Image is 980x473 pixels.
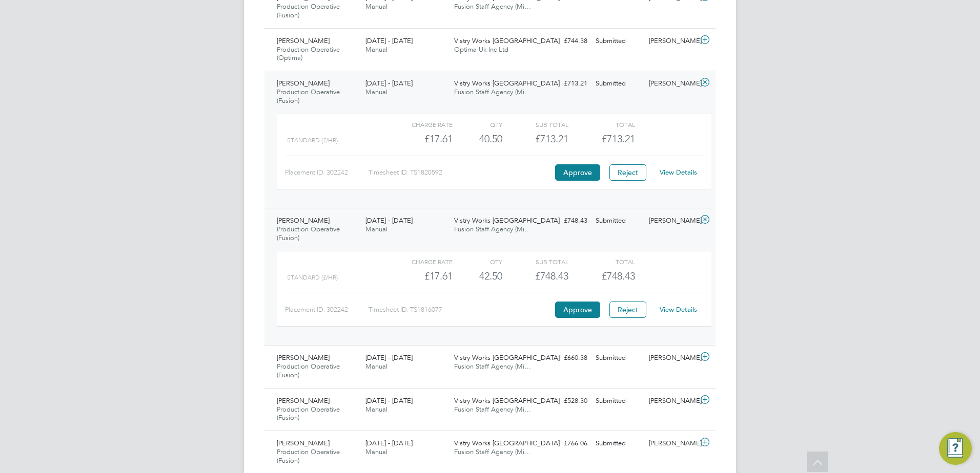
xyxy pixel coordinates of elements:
[591,75,645,92] div: Submitted
[502,255,568,268] div: Sub Total
[591,212,645,229] div: Submitted
[502,131,568,147] div: £713.21
[277,447,340,465] span: Production Operative (Fusion)
[645,33,698,50] div: [PERSON_NAME]
[454,225,531,233] span: Fusion Staff Agency (Mi…
[454,439,560,447] span: Vistry Works [GEOGRAPHIC_DATA]
[538,33,591,50] div: £744.38
[939,432,972,465] button: Engage Resource Center
[365,447,387,456] span: Manual
[277,36,330,45] span: [PERSON_NAME]
[386,131,453,147] div: £17.61
[365,79,413,88] span: [DATE] - [DATE]
[285,302,369,318] div: Placement ID: 302242
[365,2,387,11] span: Manual
[454,216,560,225] span: Vistry Works [GEOGRAPHIC_DATA]
[645,435,698,452] div: [PERSON_NAME]
[365,439,413,447] span: [DATE] - [DATE]
[454,353,560,362] span: Vistry Works [GEOGRAPHIC_DATA]
[453,255,502,268] div: QTY
[538,350,591,367] div: £660.38
[365,362,387,371] span: Manual
[365,216,413,225] span: [DATE] - [DATE]
[287,274,338,281] span: Standard (£/HR)
[365,45,387,54] span: Manual
[277,396,330,405] span: [PERSON_NAME]
[277,216,330,225] span: [PERSON_NAME]
[454,405,531,414] span: Fusion Staff Agency (Mi…
[369,302,553,318] div: Timesheet ID: TS1816077
[277,45,340,62] span: Production Operative (Optima)
[568,118,635,131] div: Total
[555,302,600,318] button: Approve
[277,88,340,105] span: Production Operative (Fusion)
[602,270,635,282] span: £748.43
[502,268,568,285] div: £748.43
[369,164,553,181] div: Timesheet ID: TS1820592
[365,225,387,233] span: Manual
[386,118,453,131] div: Charge rate
[591,435,645,452] div: Submitted
[453,118,502,131] div: QTY
[538,75,591,92] div: £713.21
[285,164,369,181] div: Placement ID: 302242
[568,255,635,268] div: Total
[645,393,698,410] div: [PERSON_NAME]
[365,88,387,96] span: Manual
[645,350,698,367] div: [PERSON_NAME]
[454,79,560,88] span: Vistry Works [GEOGRAPHIC_DATA]
[454,45,508,54] span: Optima Uk Inc Ltd
[555,164,600,181] button: Approve
[277,225,340,242] span: Production Operative (Fusion)
[538,435,591,452] div: £766.06
[660,305,697,314] a: View Details
[538,393,591,410] div: £528.30
[365,36,413,45] span: [DATE] - [DATE]
[591,393,645,410] div: Submitted
[454,88,531,96] span: Fusion Staff Agency (Mi…
[502,118,568,131] div: Sub Total
[645,75,698,92] div: [PERSON_NAME]
[386,255,453,268] div: Charge rate
[538,212,591,229] div: £748.43
[277,2,340,19] span: Production Operative (Fusion)
[277,439,330,447] span: [PERSON_NAME]
[609,164,646,181] button: Reject
[454,447,531,456] span: Fusion Staff Agency (Mi…
[453,131,502,147] div: 40.50
[591,350,645,367] div: Submitted
[602,133,635,145] span: £713.21
[454,2,531,11] span: Fusion Staff Agency (Mi…
[454,362,531,371] span: Fusion Staff Agency (Mi…
[277,362,340,379] span: Production Operative (Fusion)
[386,268,453,285] div: £17.61
[287,137,338,144] span: Standard (£/HR)
[660,168,697,177] a: View Details
[277,405,340,422] span: Production Operative (Fusion)
[365,405,387,414] span: Manual
[645,212,698,229] div: [PERSON_NAME]
[277,79,330,88] span: [PERSON_NAME]
[365,396,413,405] span: [DATE] - [DATE]
[454,396,560,405] span: Vistry Works [GEOGRAPHIC_DATA]
[365,353,413,362] span: [DATE] - [DATE]
[609,302,646,318] button: Reject
[591,33,645,50] div: Submitted
[454,36,560,45] span: Vistry Works [GEOGRAPHIC_DATA]
[453,268,502,285] div: 42.50
[277,353,330,362] span: [PERSON_NAME]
